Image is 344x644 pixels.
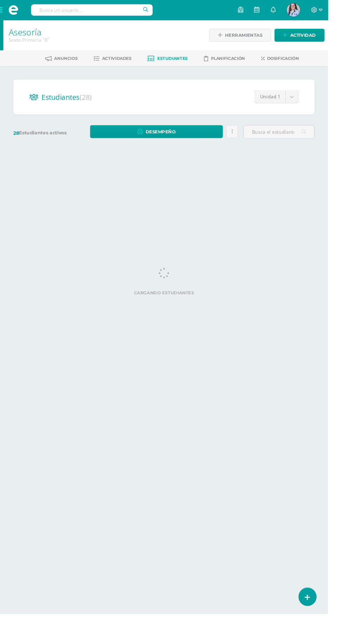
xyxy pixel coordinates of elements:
a: Asesoría [9,28,43,40]
span: Planificación [221,58,257,64]
input: Busca el estudiante aquí... [256,132,330,145]
span: Dosificación [280,58,313,64]
span: Actividades [107,58,138,64]
span: (28) [84,97,96,107]
a: Unidad 1 [267,95,313,108]
a: Dosificación [274,56,313,67]
img: 6b2a22d55b414d4f55c89939e02c2f09.png [301,3,315,17]
span: 28 [14,136,20,143]
div: Sexto Primaria 'B' [9,38,210,45]
h1: Asesoría [9,29,210,38]
span: Herramientas [236,30,275,43]
span: Estudiantes [165,58,197,64]
span: Actividad [304,30,331,43]
a: Desempeño [94,131,234,145]
a: Estudiantes [155,56,197,67]
a: Actividad [288,30,340,44]
input: Busca un usuario... [33,5,160,16]
span: Unidad 1 [273,95,294,108]
span: Desempeño [153,132,184,145]
span: Estudiantes [44,97,96,107]
label: Cargando estudiantes [17,304,327,310]
a: Anuncios [47,56,81,67]
a: Planificación [214,56,257,67]
a: Herramientas [219,30,284,44]
a: Actividades [98,56,138,67]
label: Estudiantes activos [14,136,89,143]
span: Anuncios [57,58,81,64]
